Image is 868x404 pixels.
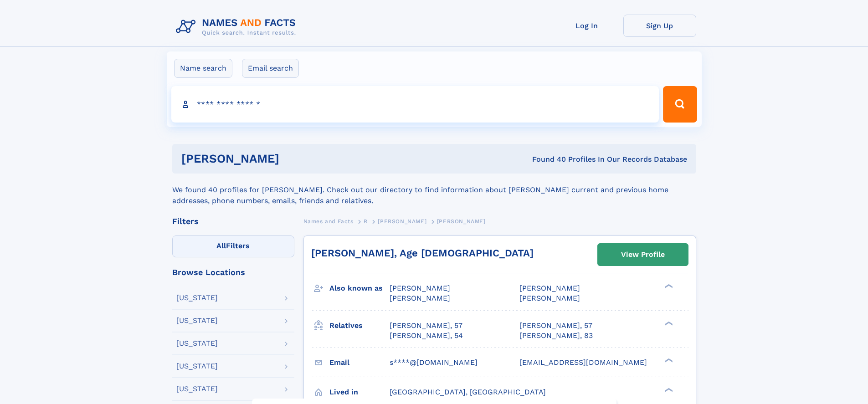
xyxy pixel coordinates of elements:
div: [US_STATE] [176,317,218,324]
a: View Profile [598,244,688,266]
div: Found 40 Profiles In Our Records Database [406,154,687,164]
span: [PERSON_NAME] [519,284,580,292]
label: Email search [242,59,299,78]
div: Filters [172,217,294,225]
span: [GEOGRAPHIC_DATA], [GEOGRAPHIC_DATA] [390,388,546,396]
h3: Lived in [329,384,390,400]
div: [US_STATE] [176,363,218,370]
img: Logo Names and Facts [172,15,303,39]
div: [US_STATE] [176,340,218,347]
a: [PERSON_NAME], 54 [390,331,463,341]
div: [US_STATE] [176,294,218,302]
div: We found 40 profiles for [PERSON_NAME]. Check out our directory to find information about [PERSON... [172,174,696,206]
a: [PERSON_NAME], 57 [390,321,462,331]
span: [PERSON_NAME] [390,294,450,302]
div: ❯ [663,387,673,393]
a: R [364,215,368,227]
a: [PERSON_NAME] [378,215,426,227]
a: Log In [550,15,623,37]
div: Browse Locations [172,268,294,276]
label: Name search [174,59,232,78]
h3: Email [329,355,390,370]
span: R [364,218,368,225]
div: ❯ [663,320,673,326]
span: [PERSON_NAME] [437,218,486,225]
a: [PERSON_NAME], 57 [519,321,592,331]
input: search input [171,86,659,123]
button: Search Button [663,86,697,123]
div: View Profile [621,244,665,265]
h3: Also known as [329,281,390,296]
span: All [216,241,226,250]
label: Filters [172,235,294,257]
span: [PERSON_NAME] [378,218,426,225]
div: ❯ [663,357,673,363]
span: [EMAIL_ADDRESS][DOMAIN_NAME] [519,358,647,367]
span: [PERSON_NAME] [519,294,580,302]
h3: Relatives [329,318,390,333]
div: [US_STATE] [176,385,218,393]
h1: [PERSON_NAME] [181,153,406,164]
a: Names and Facts [303,215,354,227]
a: [PERSON_NAME], 83 [519,331,593,341]
a: Sign Up [623,15,696,37]
span: [PERSON_NAME] [390,284,450,292]
a: [PERSON_NAME], Age [DEMOGRAPHIC_DATA] [311,247,534,259]
div: ❯ [663,283,673,289]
